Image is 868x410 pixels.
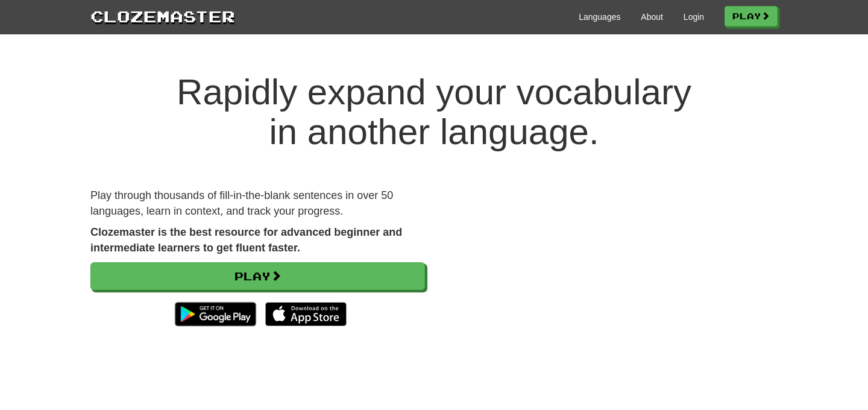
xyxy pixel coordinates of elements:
p: Play through thousands of fill-in-the-blank sentences in over 50 languages, learn in context, and... [90,188,425,219]
img: Get it on Google Play [169,296,262,332]
a: Login [684,11,704,23]
a: About [641,11,663,23]
img: Download_on_the_App_Store_Badge_US-UK_135x40-25178aeef6eb6b83b96f5f2d004eda3bffbb37122de64afbaef7... [265,302,347,326]
strong: Clozemaster is the best resource for advanced beginner and intermediate learners to get fluent fa... [90,226,402,254]
a: Languages [579,11,620,23]
a: Play [725,6,778,27]
a: Clozemaster [90,5,235,27]
a: Play [90,262,425,290]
